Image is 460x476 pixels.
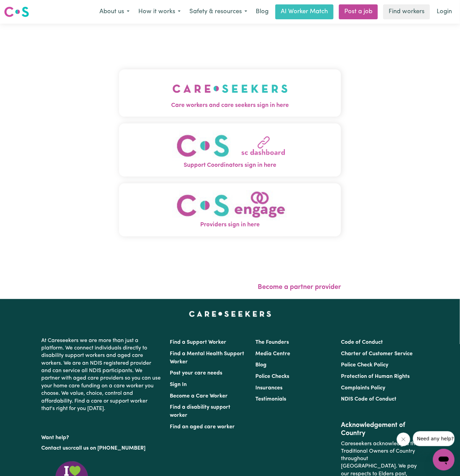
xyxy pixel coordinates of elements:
[41,431,162,441] p: Want help?
[255,396,286,402] a: Testimonials
[4,6,29,18] img: Careseekers logo
[170,393,228,399] a: Become a Care Worker
[255,351,290,357] a: Media Centre
[170,424,235,430] a: Find an aged care worker
[41,442,162,455] p: or
[134,5,185,19] button: How it works
[339,4,378,19] a: Post a job
[258,284,341,291] a: Become a partner provider
[255,362,267,368] a: Blog
[341,362,389,368] a: Police Check Policy
[170,382,187,387] a: Sign In
[170,340,226,345] a: Find a Support Worker
[255,374,289,379] a: Police Checks
[119,69,341,117] button: Care workers and care seekers sign in here
[255,340,289,345] a: The Founders
[189,311,271,317] a: Careseekers home page
[170,370,222,376] a: Post your care needs
[73,446,145,451] a: call us on [PHONE_NUMBER]
[4,4,29,20] a: Careseekers logo
[185,5,252,19] button: Safety & resources
[170,351,244,365] a: Find a Mental Health Support Worker
[119,161,341,170] span: Support Coordinators sign in here
[341,351,413,357] a: Charter of Customer Service
[433,4,456,19] a: Login
[341,340,383,345] a: Code of Conduct
[341,374,410,379] a: Protection of Human Rights
[95,5,134,19] button: About us
[41,446,68,451] a: Contact us
[397,433,410,446] iframe: Close message
[119,101,341,110] span: Care workers and care seekers sign in here
[433,449,455,471] iframe: Button to launch messaging window
[341,421,419,437] h2: Acknowledgement of Country
[383,4,430,19] a: Find workers
[170,405,230,418] a: Find a disability support worker
[341,396,397,402] a: NDIS Code of Conduct
[119,123,341,177] button: Support Coordinators sign in here
[119,221,341,229] span: Providers sign in here
[255,385,282,391] a: Insurances
[119,183,341,236] button: Providers sign in here
[341,385,386,391] a: Complaints Policy
[252,4,273,19] a: Blog
[41,334,162,415] p: At Careseekers we are more than just a platform. We connect individuals directly to disability su...
[413,431,455,446] iframe: Message from company
[275,4,333,19] a: AI Worker Match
